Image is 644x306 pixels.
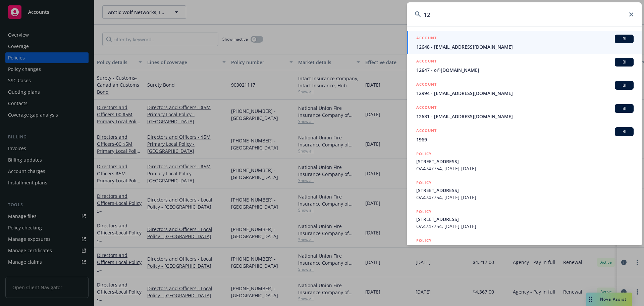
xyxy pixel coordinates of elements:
[407,54,642,77] a: ACCOUNTBI12647 - c@[DOMAIN_NAME]
[407,77,642,100] a: ACCOUNTBI12994 - [EMAIL_ADDRESS][DOMAIN_NAME]
[416,216,634,223] span: [STREET_ADDRESS]
[416,104,437,112] h5: ACCOUNT
[416,223,634,230] span: OA4747754, [DATE]-[DATE]
[416,179,432,186] h5: POLICY
[416,237,432,244] h5: POLICY
[407,31,642,54] a: ACCOUNTBI12648 - [EMAIL_ADDRESS][DOMAIN_NAME]
[416,43,634,50] span: 12648 - [EMAIL_ADDRESS][DOMAIN_NAME]
[407,2,642,27] input: Search...
[416,127,437,135] h5: ACCOUNT
[416,90,634,97] span: 12994 - [EMAIL_ADDRESS][DOMAIN_NAME]
[618,36,631,42] span: BI
[416,150,432,157] h5: POLICY
[416,58,437,66] h5: ACCOUNT
[618,82,631,88] span: BI
[416,245,634,252] span: [STREET_ADDRESS]
[407,147,642,176] a: POLICY[STREET_ADDRESS]OA4747754, [DATE]-[DATE]
[618,129,631,135] span: BI
[416,165,634,172] span: OA4747754, [DATE]-[DATE]
[407,100,642,124] a: ACCOUNTBI12631 - [EMAIL_ADDRESS][DOMAIN_NAME]
[407,124,642,147] a: ACCOUNTBI1969
[416,208,432,215] h5: POLICY
[416,113,634,120] span: 12631 - [EMAIL_ADDRESS][DOMAIN_NAME]
[416,67,634,74] span: 12647 - c@[DOMAIN_NAME]
[416,194,634,201] span: OA4747754, [DATE]-[DATE]
[416,136,634,143] span: 1969
[618,59,631,65] span: BI
[416,35,437,43] h5: ACCOUNT
[416,158,634,165] span: [STREET_ADDRESS]
[416,81,437,89] h5: ACCOUNT
[416,187,634,194] span: [STREET_ADDRESS]
[407,205,642,233] a: POLICY[STREET_ADDRESS]OA4747754, [DATE]-[DATE]
[407,233,642,262] a: POLICY[STREET_ADDRESS]
[407,176,642,205] a: POLICY[STREET_ADDRESS]OA4747754, [DATE]-[DATE]
[618,105,631,112] span: BI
